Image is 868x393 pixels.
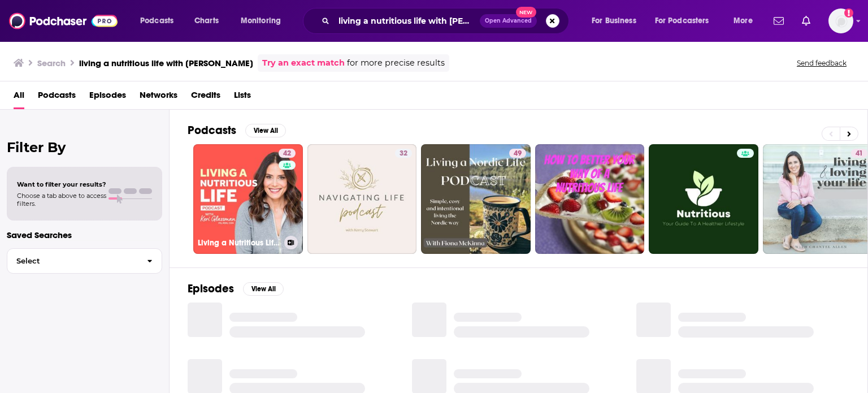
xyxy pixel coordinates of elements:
span: Logged in as Ashley_Beenen [828,8,853,33]
input: Search podcasts, credits, & more... [334,12,480,30]
p: Saved Searches [7,230,162,240]
button: Open AdvancedNew [480,14,537,28]
a: Show notifications dropdown [769,11,788,31]
img: Podchaser - Follow, Share and Rate Podcasts [9,10,118,32]
span: Open Advanced [485,18,532,24]
button: open menu [584,12,650,30]
span: Want to filter your results? [17,180,106,188]
a: Try an exact match [262,57,345,70]
button: open menu [648,12,726,30]
a: Networks [140,86,177,109]
button: View All [243,282,284,296]
a: Credits [191,86,220,109]
button: Select [7,248,162,274]
span: 32 [400,148,407,159]
span: Charts [194,13,219,29]
img: User Profile [828,8,853,33]
button: Send feedback [793,58,850,68]
a: 42 [279,149,296,158]
button: Show profile menu [828,8,853,33]
svg: Add a profile image [844,8,853,18]
h3: living a nutritious life with [PERSON_NAME] [79,58,253,68]
span: 49 [514,148,522,159]
a: Lists [234,86,251,109]
a: Podcasts [38,86,76,109]
button: View All [245,124,286,137]
span: For Podcasters [655,13,709,29]
a: All [14,86,24,109]
h2: Podcasts [188,123,236,137]
a: Show notifications dropdown [797,11,815,31]
h2: Filter By [7,139,162,156]
a: 32 [395,149,412,158]
a: 32 [307,144,417,254]
a: Episodes [89,86,126,109]
a: EpisodesView All [188,282,284,296]
span: For Business [592,13,636,29]
span: Select [7,257,138,265]
span: Choose a tab above to access filters. [17,192,106,208]
span: More [734,13,753,29]
h2: Episodes [188,282,234,296]
span: for more precise results [347,57,445,70]
a: 49 [509,149,526,158]
button: open menu [233,12,296,30]
a: Charts [187,12,225,30]
div: Search podcasts, credits, & more... [314,8,580,34]
a: PodcastsView All [188,123,286,137]
button: open menu [726,12,767,30]
a: 41 [851,149,867,158]
h3: Living a Nutritious Life with [PERSON_NAME] [198,238,280,248]
span: 42 [283,148,291,159]
span: Monitoring [241,13,281,29]
a: 49 [421,144,531,254]
button: open menu [132,12,188,30]
h3: Search [37,58,66,68]
span: Podcasts [140,13,173,29]
span: 41 [856,148,863,159]
span: New [516,7,536,18]
a: 42Living a Nutritious Life with [PERSON_NAME] [193,144,303,254]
